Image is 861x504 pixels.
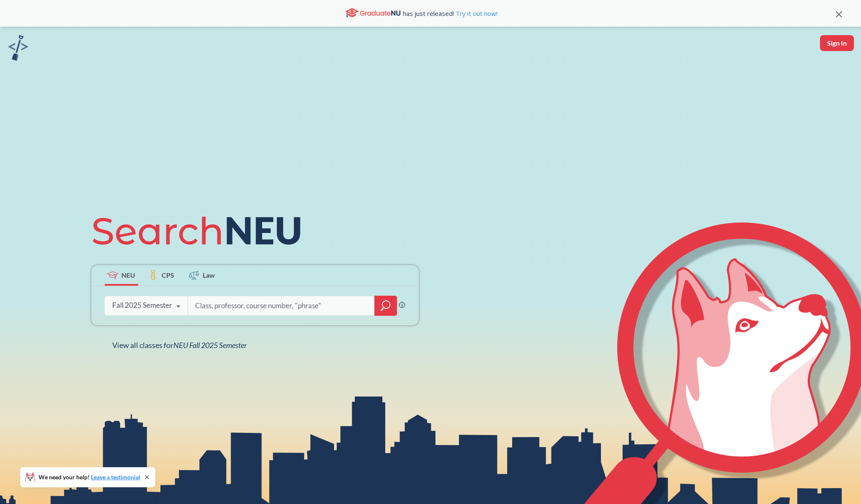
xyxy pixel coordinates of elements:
a: Try it out now! [454,9,498,18]
svg: magnifying glass [381,300,391,312]
span: has just released! [403,9,498,18]
a: Leave a testimonial [91,473,140,481]
span: NEU [121,270,135,280]
span: CPS [162,270,174,280]
button: Sign In [820,35,854,51]
span: View all classes for [112,340,247,350]
div: magnifying glass [374,296,397,316]
img: sandbox logo [8,35,28,61]
a: sandbox logo [8,35,28,63]
span: We need your help! [39,474,140,480]
div: Fall 2025 Semester [112,301,172,310]
span: Law [203,270,215,280]
span: NEU Fall 2025 Semester [173,340,247,350]
input: Class, professor, course number, "phrase" [194,297,369,315]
